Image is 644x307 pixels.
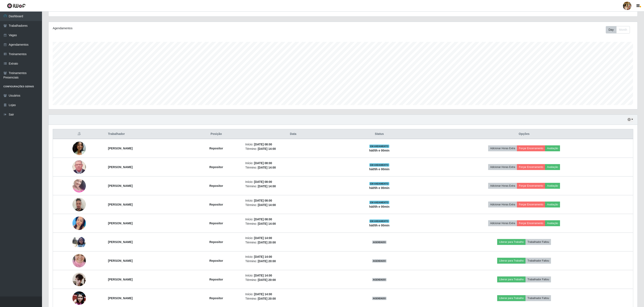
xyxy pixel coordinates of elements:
time: [DATE] 14:00 [258,185,276,188]
strong: Repositor [209,296,223,300]
li: Início: [245,236,341,240]
button: Liberar para Trabalho [497,258,526,264]
button: Liberar para Trabalho [497,276,526,282]
img: 1753289887027.jpeg [72,195,86,213]
time: [DATE] 08:00 [254,143,272,146]
li: Início: [245,292,341,296]
li: Início: [245,161,341,165]
strong: [PERSON_NAME] [108,296,132,300]
th: Posição [190,129,243,139]
img: CoreUI Logo [7,3,26,8]
th: Data [243,129,344,139]
button: Forçar Encerramento [517,164,545,170]
div: Agendamentos [53,26,291,31]
strong: [PERSON_NAME] [108,203,132,206]
li: Início: [245,217,341,222]
strong: há 05 h e 00 min [369,149,390,152]
strong: [PERSON_NAME] [108,147,132,150]
strong: [PERSON_NAME] [108,278,132,281]
strong: Repositor [209,278,223,281]
li: Início: [245,198,341,203]
button: Forçar Encerramento [517,145,545,151]
button: Trabalhador Faltou [526,276,551,282]
time: [DATE] 20:00 [258,241,276,244]
li: Início: [245,273,341,278]
button: Adicionar Horas Extra [488,164,517,170]
time: [DATE] 14:00 [258,203,276,207]
li: Término: [245,259,341,263]
time: [DATE] 08:00 [254,199,272,202]
strong: há 05 h e 00 min [369,167,390,171]
strong: Repositor [209,240,223,244]
button: Adicionar Horas Extra [488,145,517,151]
time: [DATE] 20:00 [258,278,276,282]
div: Toolbar with button groups [606,26,633,33]
span: EM ANDAMENTO [369,182,389,185]
strong: Repositor [209,222,223,225]
img: 1754082029820.jpeg [72,291,86,305]
span: AGENDADO [372,241,387,244]
img: 1750202852235.jpeg [72,158,86,176]
th: Status [344,129,415,139]
li: Término: [245,203,341,207]
strong: há 05 h e 00 min [369,224,390,227]
li: Término: [245,296,341,301]
button: Forçar Encerramento [517,202,545,207]
button: Adicionar Horas Extra [488,202,517,207]
button: Trabalhador Faltou [526,239,551,245]
button: Forçar Encerramento [517,183,545,189]
button: Month [616,26,630,33]
li: Término: [245,222,341,226]
strong: [PERSON_NAME] [108,184,132,187]
button: Avaliação [545,202,560,207]
li: Término: [245,278,341,282]
strong: há 05 h e 00 min [369,205,390,208]
li: Término: [245,165,341,170]
time: [DATE] 08:00 [254,180,272,183]
time: [DATE] 14:00 [254,292,272,296]
div: First group [606,26,630,33]
button: Day [606,26,616,33]
strong: Repositor [209,165,223,169]
strong: Repositor [209,184,223,187]
time: [DATE] 14:00 [258,222,276,225]
time: [DATE] 08:00 [254,218,272,221]
strong: [PERSON_NAME] [108,240,132,244]
th: Opções [415,129,633,139]
span: EM ANDAMENTO [369,219,389,223]
time: [DATE] 08:00 [254,161,272,165]
img: 1754529472345.jpeg [72,270,86,288]
img: 1753110543973.jpeg [72,174,86,198]
button: Avaliação [545,164,560,170]
span: EM ANDAMENTO [369,145,389,148]
span: AGENDADO [372,297,387,300]
strong: [PERSON_NAME] [108,165,132,169]
img: 1753380554375.jpeg [72,249,86,273]
span: AGENDADO [372,278,387,281]
li: Início: [245,180,341,184]
img: 1753190771762.jpeg [72,237,86,247]
button: Adicionar Horas Extra [488,220,517,226]
strong: há 05 h e 00 min [369,186,390,190]
button: Liberar para Trabalho [497,239,526,245]
button: Forçar Encerramento [517,220,545,226]
time: [DATE] 14:00 [258,147,276,150]
button: Trabalhador Faltou [526,295,551,301]
li: Término: [245,184,341,189]
li: Término: [245,147,341,151]
img: 1753795450805.jpeg [72,209,86,238]
button: Liberar para Trabalho [497,295,526,301]
span: EM ANDAMENTO [369,163,389,167]
time: [DATE] 14:00 [254,274,272,277]
button: Avaliação [545,183,560,189]
span: AGENDADO [372,259,387,263]
time: [DATE] 20:00 [258,259,276,263]
strong: [PERSON_NAME] [108,259,132,262]
time: [DATE] 14:00 [254,255,272,258]
button: Trabalhador Faltou [526,258,551,264]
strong: Repositor [209,147,223,150]
button: Adicionar Horas Extra [488,183,517,189]
li: Início: [245,142,341,147]
li: Início: [245,255,341,259]
time: [DATE] 14:00 [258,166,276,169]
